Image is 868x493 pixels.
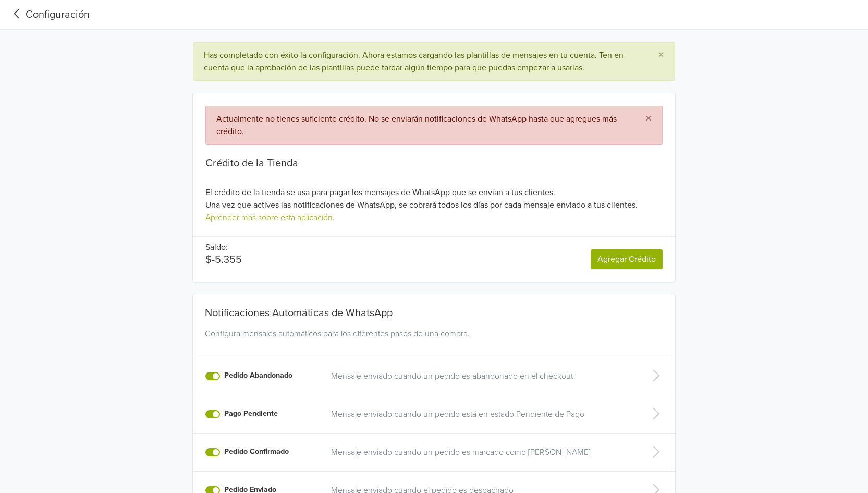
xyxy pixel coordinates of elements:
a: Aprender más sobre esta aplicación. [205,212,335,223]
div: Actualmente no tienes suficiente crédito. No se enviarán notificaciones de WhatsApp hasta que agr... [205,106,663,145]
a: Mensaje enviado cuando un pedido está en estado Pendiente de Pago [331,408,630,420]
a: Mensaje enviado cuando un pedido es abandonado en el checkout [331,370,630,382]
label: Pago Pendiente [224,408,278,419]
span: × [645,111,652,126]
div: Has completado con éxito la configuración. Ahora estamos cargando las plantillas de mensajes en t... [204,49,641,74]
div: Crédito de la Tienda [205,157,663,170]
label: Pedido Abandonado [224,370,292,381]
a: Agregar Crédito [591,249,663,269]
p: Saldo: [205,241,242,254]
div: Configura mensajes automáticos para los diferentes pasos de una compra. [201,328,667,353]
p: $-5.355 [205,254,242,266]
label: Pedido Confirmado [224,446,289,458]
div: El crédito de la tienda se usa para pagar los mensajes de WhatsApp que se envían a tus clientes. ... [193,157,675,224]
a: Configuración [8,7,90,22]
button: Close [635,106,662,131]
a: Mensaje enviado cuando un pedido es marcado como [PERSON_NAME] [331,446,630,459]
span: × [658,47,664,63]
div: Notificaciones Automáticas de WhatsApp [201,294,667,323]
